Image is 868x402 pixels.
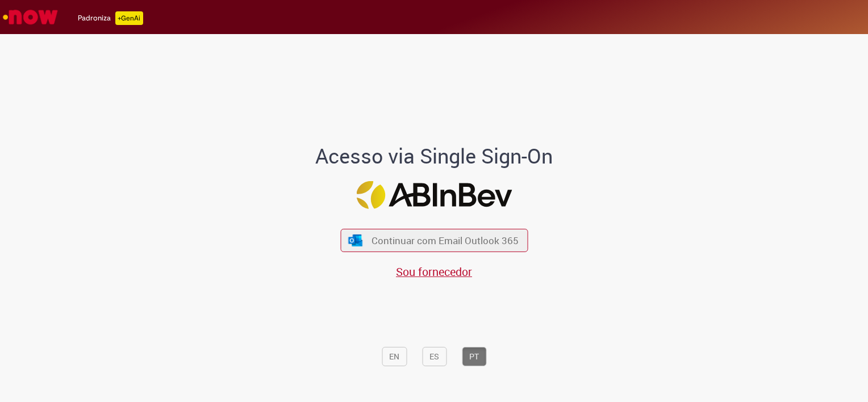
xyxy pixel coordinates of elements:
[422,347,446,366] button: ES
[356,181,512,209] img: Logo ABInBev
[382,347,407,366] button: EN
[78,11,143,25] div: Padroniza
[340,229,528,252] button: ícone Azure/Microsoft 360 Continuar com Email Outlook 365
[372,234,519,247] span: Continuar com Email Outlook 365
[277,145,592,167] h1: Acesso via Single Sign-On
[1,6,60,28] img: ServiceNow
[462,347,486,366] button: PT
[396,264,472,279] a: Sou fornecedor
[115,11,143,25] p: +GenAi
[348,235,364,246] img: ícone Azure/Microsoft 360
